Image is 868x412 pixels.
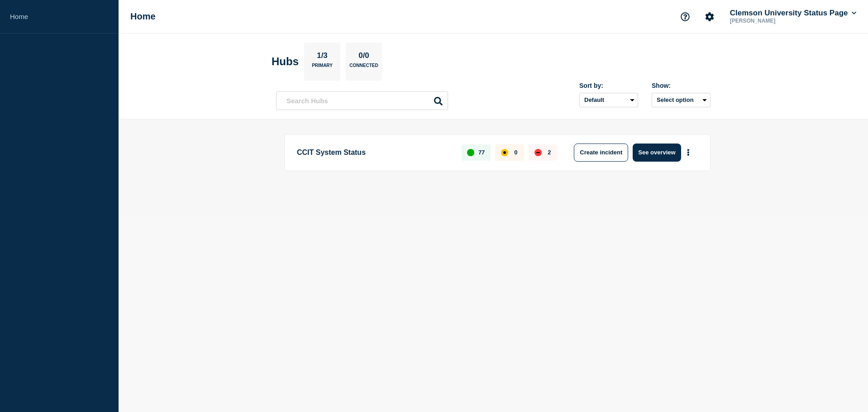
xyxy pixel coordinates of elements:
[728,9,858,18] button: Clemson University Status Page
[548,149,551,156] p: 2
[312,63,333,72] p: Primary
[276,91,448,110] input: Search Hubs
[574,144,628,162] button: Create incident
[700,7,719,26] button: Account settings
[728,18,822,24] p: [PERSON_NAME]
[130,11,156,22] h1: Home
[514,149,517,156] p: 0
[355,51,373,63] p: 0/0
[501,149,508,156] div: affected
[676,7,695,26] button: Support
[349,63,378,72] p: Connected
[633,144,681,162] button: See overview
[478,149,485,156] p: 77
[652,82,711,89] div: Show:
[314,51,331,63] p: 1/3
[467,149,474,156] div: up
[682,144,694,161] button: More actions
[652,93,711,107] button: Select option
[534,149,542,156] div: down
[579,93,638,107] select: Sort by
[579,82,638,89] div: Sort by:
[297,144,451,162] p: CCIT System Status
[272,55,299,68] h2: Hubs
